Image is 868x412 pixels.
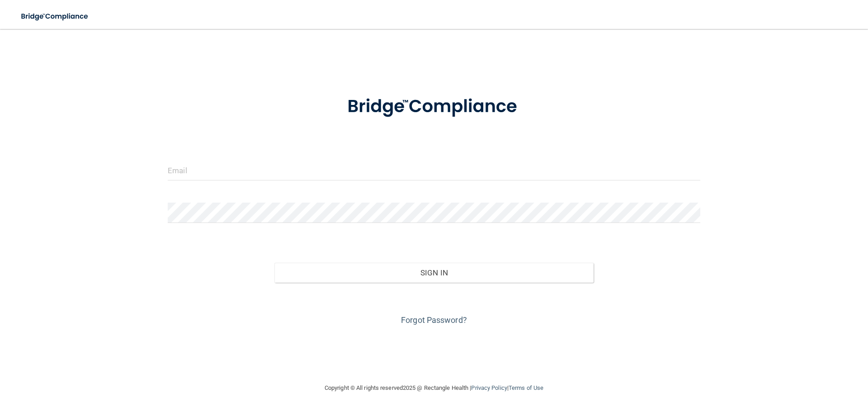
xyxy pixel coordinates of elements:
[269,374,599,403] div: Copyright © All rights reserved 2025 @ Rectangle Health | |
[168,160,700,180] input: Email
[14,7,97,26] img: bridge_compliance_login_screen.278c3ca4.svg
[509,384,543,391] a: Terms of Use
[401,315,467,325] a: Forgot Password?
[329,83,539,130] img: bridge_compliance_login_screen.278c3ca4.svg
[274,263,594,283] button: Sign In
[471,384,507,391] a: Privacy Policy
